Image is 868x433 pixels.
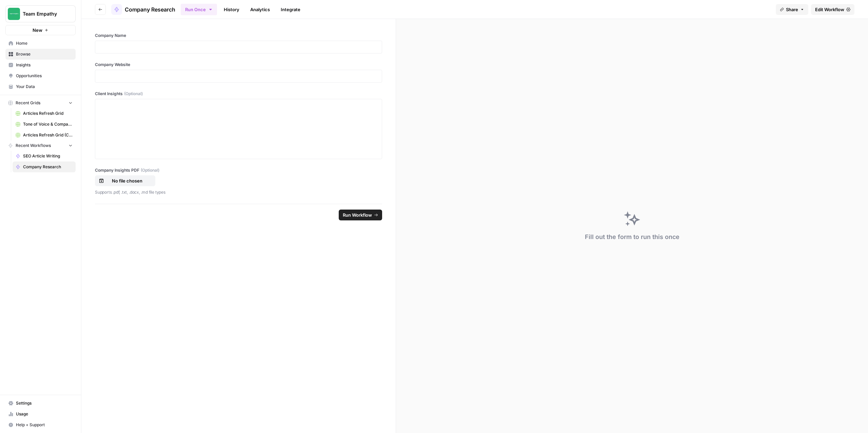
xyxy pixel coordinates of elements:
[13,108,76,119] a: Articles Refresh Grid
[5,60,76,70] a: Insights
[5,49,76,60] a: Browse
[124,91,143,97] span: (Optional)
[13,151,76,161] a: SEO Article Writing
[95,189,382,196] p: Supports .pdf, .txt, .docx, .md file types
[95,175,155,186] button: No file chosen
[16,143,51,149] span: Recent Workflows
[23,10,64,17] span: Team Empathy
[16,411,73,417] span: Usage
[23,164,73,170] span: Company Research
[95,91,382,97] label: Client Insights
[13,119,76,130] a: Tone of Voice & Company Research
[16,400,73,406] span: Settings
[5,409,76,419] a: Usage
[111,4,175,15] a: Company Research
[16,62,73,68] span: Insights
[5,70,76,81] a: Opportunities
[811,4,854,15] a: Edit Workflow
[23,110,73,116] span: Articles Refresh Grid
[141,167,159,173] span: (Optional)
[16,100,40,106] span: Recent Grids
[16,73,73,79] span: Opportunities
[585,232,679,242] div: Fill out the form to run this once
[95,167,382,173] label: Company Insights PDF
[815,6,844,13] span: Edit Workflow
[23,121,73,127] span: Tone of Voice & Company Research
[5,81,76,92] a: Your Data
[125,5,175,14] span: Company Research
[16,40,73,46] span: Home
[5,38,76,49] a: Home
[5,140,76,151] button: Recent Workflows
[16,422,73,428] span: Help + Support
[343,212,372,218] span: Run Workflow
[13,130,76,140] a: Articles Refresh Grid (Cropin)
[33,27,42,34] span: New
[277,4,304,15] a: Integrate
[105,177,149,184] p: No file chosen
[5,25,76,35] button: New
[23,132,73,138] span: Articles Refresh Grid (Cropin)
[23,153,73,159] span: SEO Article Writing
[16,84,73,90] span: Your Data
[8,8,20,20] img: Team Empathy Logo
[181,4,217,15] button: Run Once
[5,5,76,22] button: Workspace: Team Empathy
[5,98,76,108] button: Recent Grids
[786,6,798,13] span: Share
[5,398,76,409] a: Settings
[339,210,382,220] button: Run Workflow
[220,4,243,15] a: History
[16,51,73,57] span: Browse
[13,161,76,172] a: Company Research
[5,419,76,430] button: Help + Support
[95,33,382,39] label: Company Name
[95,62,382,68] label: Company Website
[776,4,808,15] button: Share
[246,4,274,15] a: Analytics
